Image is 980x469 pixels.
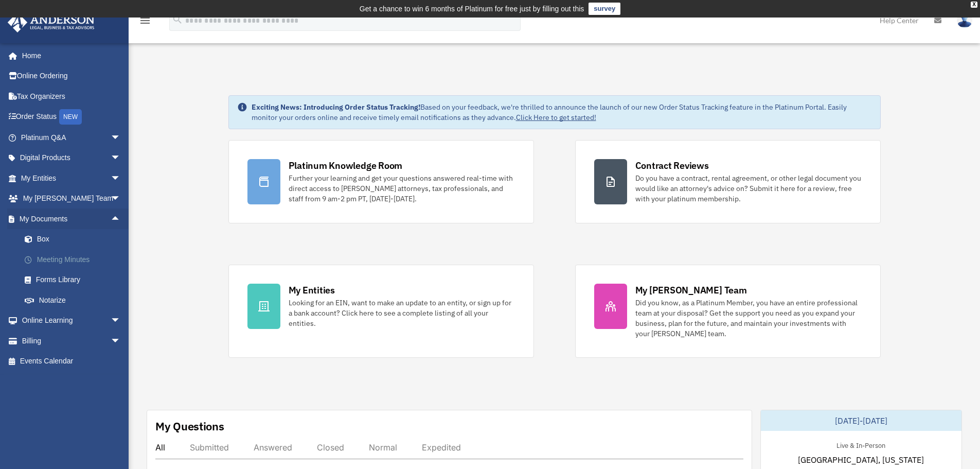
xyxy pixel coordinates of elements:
[172,14,183,25] i: search
[7,86,136,107] a: Tax Organizers
[575,265,881,358] a: My [PERSON_NAME] Team Did you know, as a Platinum Member, you have an entire professional team at...
[7,331,136,351] a: Billingarrow_drop_down
[289,173,515,204] div: Further your learning and get your questions answered real-time with direct access to [PERSON_NAM...
[14,270,136,290] a: Forms Library
[828,439,894,450] div: Live & In-Person
[369,442,397,453] div: Normal
[360,3,584,15] div: Get a chance to win 6 months of Platinum for free just by filling out this
[111,331,131,352] span: arrow_drop_down
[635,298,862,339] div: Did you know, as a Platinum Member, you have an entire professional team at your disposal? Get th...
[139,14,151,27] i: menu
[254,442,292,453] div: Answered
[111,168,131,189] span: arrow_drop_down
[7,127,136,148] a: Platinum Q&Aarrow_drop_down
[516,113,596,122] a: Click Here to get started!
[111,310,131,332] span: arrow_drop_down
[422,442,461,453] div: Expedited
[761,410,961,431] div: [DATE]-[DATE]
[7,351,136,372] a: Events Calendar
[252,102,420,112] strong: Exciting News: Introducing Order Status Tracking!
[289,159,403,172] div: Platinum Knowledge Room
[59,109,82,125] div: NEW
[7,148,136,168] a: Digital Productsarrow_drop_down
[139,18,151,27] a: menu
[111,209,131,230] span: arrow_drop_up
[635,284,747,297] div: My [PERSON_NAME] Team
[252,102,872,123] div: Based on your feedback, we're thrilled to announce the launch of our new Order Status Tracking fe...
[7,45,131,66] a: Home
[575,140,881,223] a: Contract Reviews Do you have a contract, rental agreement, or other legal document you would like...
[5,12,98,32] img: Anderson Advisors Platinum Portal
[7,168,136,188] a: My Entitiesarrow_drop_down
[589,3,620,15] a: survey
[289,298,515,328] div: Looking for an EIN, want to make an update to an entity, or sign up for a bank account? Click her...
[971,2,977,8] div: close
[111,148,131,169] span: arrow_drop_down
[635,173,862,204] div: Do you have a contract, rental agreement, or other legal document you would like an attorney's ad...
[190,442,229,453] div: Submitted
[155,419,224,434] div: My Questions
[957,13,972,28] img: User Pic
[289,284,335,297] div: My Entities
[7,66,136,86] a: Online Ordering
[155,442,165,453] div: All
[635,159,709,172] div: Contract Reviews
[228,265,534,358] a: My Entities Looking for an EIN, want to make an update to an entity, or sign up for a bank accoun...
[317,442,344,453] div: Closed
[7,209,136,229] a: My Documentsarrow_drop_up
[228,140,534,223] a: Platinum Knowledge Room Further your learning and get your questions answered real-time with dire...
[7,188,136,209] a: My [PERSON_NAME] Teamarrow_drop_down
[7,310,136,331] a: Online Learningarrow_drop_down
[798,454,924,466] span: [GEOGRAPHIC_DATA], [US_STATE]
[14,249,136,270] a: Meeting Minutes
[14,229,136,250] a: Box
[111,127,131,148] span: arrow_drop_down
[14,290,136,310] a: Notarize
[7,107,136,128] a: Order StatusNEW
[111,188,131,210] span: arrow_drop_down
